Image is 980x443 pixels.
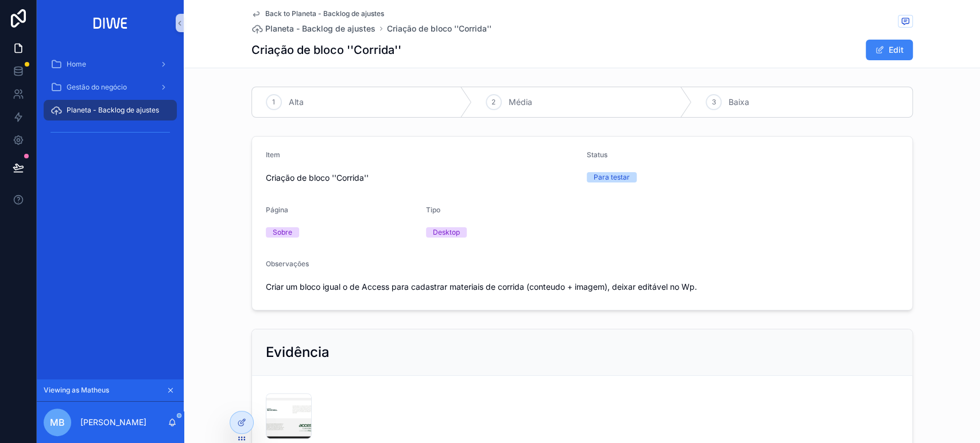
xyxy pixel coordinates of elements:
[509,96,532,108] span: Média
[272,98,275,107] span: 1
[44,386,109,395] span: Viewing as Matheus
[491,98,495,107] span: 2
[37,46,184,156] div: scrollable content
[67,83,127,92] span: Gestão do negócio
[67,60,86,69] span: Home
[251,23,375,34] a: Planeta - Backlog de ajustes
[273,227,292,238] div: Sobre
[266,150,280,159] span: Item
[90,14,131,32] img: App logo
[44,54,177,75] a: Home
[50,415,65,429] span: MB
[433,227,460,238] div: Desktop
[266,281,898,293] span: Criar um bloco igual o de Access para cadastrar materiais de corrida (conteudo + imagem), deixar ...
[426,205,440,214] span: Tipo
[80,417,146,428] p: [PERSON_NAME]
[266,205,288,214] span: Página
[67,106,159,115] span: Planeta - Backlog de ajustes
[729,96,749,108] span: Baixa
[289,96,304,108] span: Alta
[587,150,607,159] span: Status
[712,98,716,107] span: 3
[266,172,578,184] span: Criação de bloco ''Corrida''
[266,259,309,268] span: Observações
[44,100,177,121] a: Planeta - Backlog de ajustes
[265,9,384,18] span: Back to Planeta - Backlog de ajustes
[251,42,401,58] h1: Criação de bloco ''Corrida''
[251,9,384,18] a: Back to Planeta - Backlog de ajustes
[265,23,375,34] span: Planeta - Backlog de ajustes
[594,172,630,182] div: Para testar
[387,23,491,34] a: Criação de bloco ''Corrida''
[866,40,913,60] button: Edit
[44,77,177,98] a: Gestão do negócio
[266,343,330,362] h2: Evidência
